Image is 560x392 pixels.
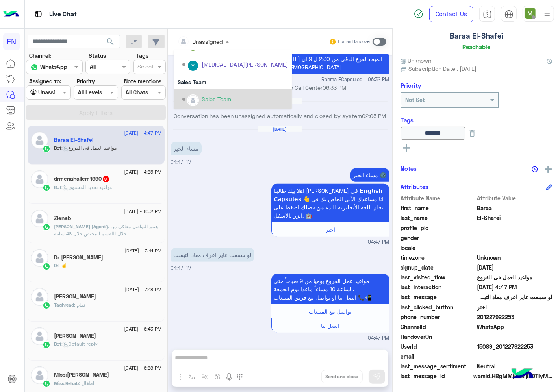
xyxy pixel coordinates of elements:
p: Conversation has been unassigned automatically and closed by system [171,112,389,120]
h5: Ibrahim Mohamed [54,333,96,339]
span: last_clicked_button [401,303,476,311]
div: EN [3,33,20,50]
div: Select [136,62,154,72]
span: 2025-09-07T13:47:33.059Z [477,283,553,291]
span: ChannelId [401,323,476,331]
h6: Priority [401,82,421,89]
img: tab [33,9,43,19]
h6: Tags [401,116,552,124]
span: Attribute Value [477,194,553,202]
span: Bot [54,341,62,347]
img: notes [532,166,538,172]
img: defaultAdmin.png [31,288,48,306]
span: last_message_id [401,372,472,380]
span: Attribute Name [401,194,476,202]
img: WhatsApp [43,263,50,270]
span: لو سمعت عايز اعرف معاد التيست [477,293,553,301]
span: null [477,234,553,242]
span: null [477,333,553,341]
span: : Default reply [62,341,98,347]
span: first_name [401,204,476,212]
img: tab [483,10,492,19]
h5: Baraa El-Shafei [450,31,503,41]
p: 7/9/2025, 4:47 PM [350,168,389,182]
span: last_name [401,214,476,222]
img: WhatsApp [43,223,50,231]
span: Taghread [54,302,74,308]
span: 201227922253 [477,313,553,321]
span: اطفال [79,380,95,386]
span: Bot [54,145,62,151]
span: ☝️ [59,263,67,268]
span: [DATE] - 7:41 PM [125,247,161,254]
span: 04:47 PM [368,335,389,342]
span: [DATE] - 4:47 PM [124,129,161,137]
span: Rahma ECapsules - 06:32 PM [322,76,389,83]
p: 7/9/2025, 4:47 PM [171,142,202,155]
img: profile [542,9,552,19]
span: تمام [74,302,85,308]
span: اتصل بنا [321,322,339,329]
label: Tags [136,52,148,60]
span: تواصل مع المبيعات [309,308,352,315]
p: Live Chat [49,9,77,20]
button: Apply Filters [26,105,166,120]
span: Dr [54,263,59,268]
span: 0 [477,362,553,370]
img: defaultAdmin.png [31,170,48,188]
span: [DATE] - 6:43 PM [124,325,161,333]
span: 2 [477,323,553,331]
span: signup_date [401,263,476,272]
span: 04:47 PM [368,239,389,246]
span: Baraa [477,204,553,212]
span: اختر [477,303,553,311]
label: Assigned to: [29,77,61,85]
p: 7/9/2025, 4:47 PM [271,184,389,222]
h6: [DATE] [258,126,302,132]
span: 04:47 PM [171,159,192,165]
span: null [477,352,553,361]
img: add [545,166,552,173]
p: Conversation was assigned to Call Center [171,83,389,92]
span: last_message [401,293,476,301]
span: [PERSON_NAME] (Agent) [54,224,108,229]
span: 02:05 PM [362,113,386,119]
img: defaultAdmin.png [188,95,198,105]
div: Sales Team [174,75,292,89]
img: userImage [525,8,536,19]
h5: Miss:Rehab Ahmed [54,372,109,378]
img: WhatsApp [43,145,50,153]
span: 15089_201227922253 [477,342,553,351]
span: مواعيد العمل فى الفروع [477,273,553,281]
p: 7/9/2025, 4:47 PM [271,274,389,304]
h5: Zienab [54,215,71,222]
span: : مواعيد العمل فى الفروع [62,145,117,151]
div: Sales Team [202,95,231,103]
h6: Reachable [462,43,490,50]
span: last_message_sentiment [401,362,476,370]
span: locale [401,244,476,252]
img: Logo [3,6,19,22]
label: Channel: [29,52,51,60]
img: defaultAdmin.png [31,249,48,267]
img: WhatsApp [43,341,50,349]
button: Send and close [321,370,363,383]
a: tab [479,6,495,22]
h5: drmenahaliem1990 [54,176,110,182]
img: defaultAdmin.png [31,327,48,345]
a: Contact Us [429,6,473,22]
span: El-Shafei [477,214,553,222]
ng-dropdown-panel: Options list [174,50,292,109]
span: wamid.HBgMMjAxMjI3OTIyMjUzFQIAEhgUM0E4MUQzRjRGOEVFMUEzN0RDMkYA [473,372,552,380]
img: tab [504,10,514,19]
h5: Taghread Hamdi [54,293,96,300]
span: اختر [325,226,335,233]
img: defaultAdmin.png [31,366,48,384]
span: phone_number [401,313,476,321]
h5: Dr Fatma Magdy [54,254,104,261]
label: Priority [77,77,95,85]
p: 14/7/2025, 6:32 PM [271,52,389,74]
span: Unknown [477,253,553,262]
p: 7/9/2025, 4:47 PM [171,248,254,262]
h6: Attributes [401,183,428,190]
